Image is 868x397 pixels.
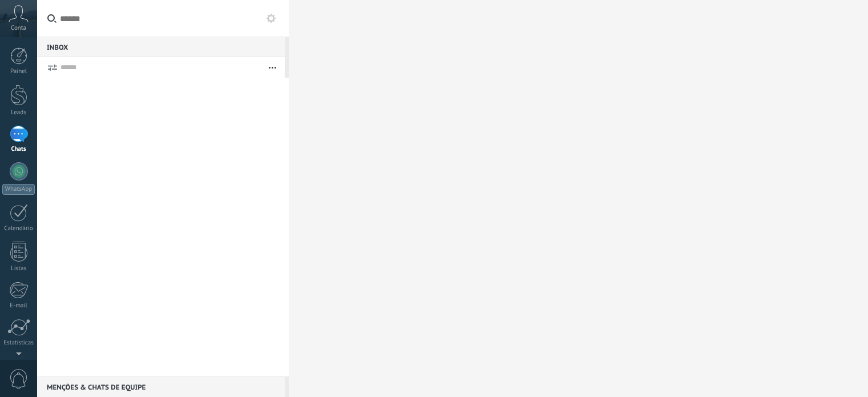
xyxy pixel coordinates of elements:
[37,37,285,57] div: Inbox
[11,25,26,32] span: Conta
[37,376,285,397] div: Menções & Chats de equipe
[2,184,35,195] div: WhatsApp
[2,225,35,232] div: Calendário
[2,68,35,75] div: Painel
[2,109,35,117] div: Leads
[2,265,35,272] div: Listas
[2,339,35,347] div: Estatísticas
[260,57,285,78] button: Mais
[2,146,35,153] div: Chats
[2,302,35,310] div: E-mail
